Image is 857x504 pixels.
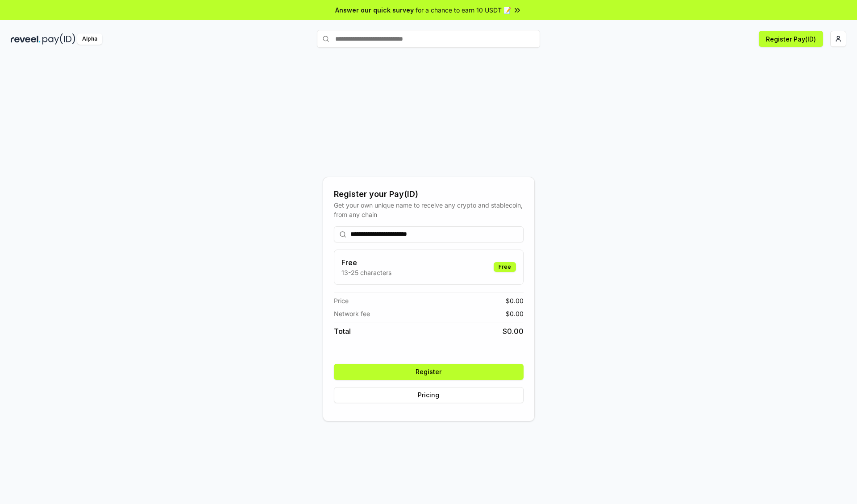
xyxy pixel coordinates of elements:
[334,200,524,219] div: Get your own unique name to receive any crypto and stablecoin, from any chain
[334,296,349,305] span: Price
[42,33,75,45] img: pay_id
[341,268,391,277] p: 13-25 characters
[77,33,102,45] div: Alpha
[334,309,370,318] span: Network fee
[341,257,391,268] h3: Free
[494,262,516,272] div: Free
[506,296,524,305] span: $ 0.00
[503,326,524,337] span: $ 0.00
[11,33,41,45] img: reveel_dark
[334,326,351,337] span: Total
[416,5,511,15] span: for a chance to earn 10 USDT 📝
[334,364,524,380] button: Register
[335,5,414,15] span: Answer our quick survey
[759,31,823,47] button: Register Pay(ID)
[506,309,524,318] span: $ 0.00
[334,387,524,403] button: Pricing
[334,188,524,200] div: Register your Pay(ID)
